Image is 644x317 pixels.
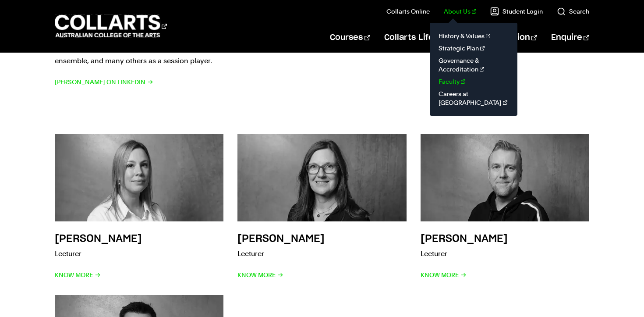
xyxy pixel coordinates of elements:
[421,248,508,260] p: Lecturer
[444,7,476,16] a: About Us
[557,7,589,16] a: Search
[437,75,510,88] a: Faculty
[237,234,325,244] h3: [PERSON_NAME]
[421,234,508,244] h3: [PERSON_NAME]
[421,134,589,281] a: [PERSON_NAME] Lecturer Know More
[421,269,467,281] span: Know More
[330,23,370,52] a: Courses
[490,7,543,16] a: Student Login
[237,134,406,281] a: [PERSON_NAME] Lecturer Know More
[237,269,283,281] span: Know More
[55,76,153,88] span: [PERSON_NAME] on LinkedIn
[437,42,510,54] a: Strategic Plan
[55,269,101,281] span: Know More
[384,23,441,52] a: Collarts Life
[55,248,142,260] p: Lecturer
[55,134,223,281] a: [PERSON_NAME] Lecturer Know More
[551,23,589,52] a: Enquire
[386,7,430,16] a: Collarts Online
[237,248,325,260] p: Lecturer
[55,14,167,39] div: Go to homepage
[437,88,510,109] a: Careers at [GEOGRAPHIC_DATA]
[437,54,510,75] a: Governance & Accreditation
[55,234,142,244] h3: [PERSON_NAME]
[437,30,510,42] a: History & Values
